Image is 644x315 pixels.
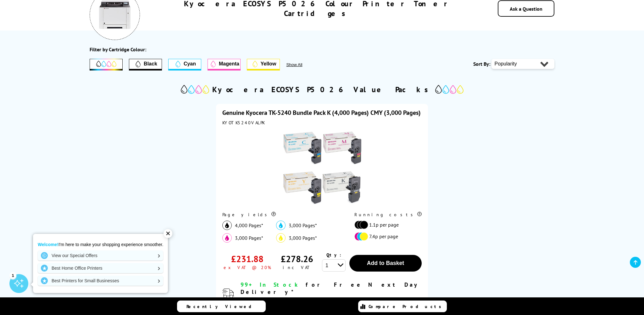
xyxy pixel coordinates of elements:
button: Add to Basket [349,255,422,272]
span: for Free Next Day Delivery* [241,281,420,295]
img: magenta_icon.svg [222,233,232,243]
a: Best Printers for Small Businesses [38,276,163,286]
a: Best Home Office Printers [38,263,163,273]
button: Magenta [208,59,241,70]
span: 4,000 Pages* [235,222,263,228]
span: 3,000 Pages* [289,222,317,228]
a: Recently Viewed [177,301,266,312]
div: Page yields [222,212,342,217]
strong: Welcome! [38,242,58,247]
li: 7.4p per page [354,232,419,241]
div: ex VAT @ 20% [224,265,271,270]
div: £231.88 [231,253,264,265]
img: cyan_icon.svg [276,221,286,230]
span: Qty: [326,252,341,258]
span: Black [144,61,157,67]
a: Genuine Kyocera TK-5240 Bundle Pack K (4,000 Pages) CMY (3,000 Pages) [222,109,421,117]
span: Cyan [184,61,196,67]
img: yellow_icon.svg [276,233,286,243]
button: Yellow [247,59,280,70]
a: Compare Products [358,301,447,312]
button: Cyan [168,59,201,70]
button: Filter by Black [129,59,162,70]
a: View our Special Offers [38,250,163,261]
div: modal_delivery [241,281,422,306]
span: Add to Basket [367,260,404,266]
button: Show All [286,62,319,67]
div: KYOTK5240VALPK [222,120,422,126]
div: Running costs [354,212,422,217]
span: 99+ In Stock [241,281,300,288]
span: Recently Viewed [186,304,258,309]
img: Kyocera TK-5240 Bundle Pack K (4,000 Pages) CMY (3,000 Pages) [283,129,361,207]
div: ✕ [164,229,172,238]
span: 3,000 Pages* [235,235,263,241]
li: 1.1p per page [354,221,419,229]
span: 3,000 Pages* [289,235,317,241]
a: Ask a Question [510,6,542,12]
div: 1 [9,272,16,279]
span: Magenta [219,61,239,67]
div: Filter by Cartridge Colour: [90,46,146,53]
sup: th [352,297,355,302]
p: I'm here to make your shopping experience smoother. [38,242,163,247]
span: Compare Products [369,304,445,309]
h2: Kyocera ECOSYS P5026 Value Packs [212,85,432,94]
img: black_icon.svg [222,221,232,230]
span: Yellow [261,61,276,67]
div: inc VAT [283,265,311,270]
span: Sort By: [473,61,490,67]
div: £278.26 [281,253,313,265]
